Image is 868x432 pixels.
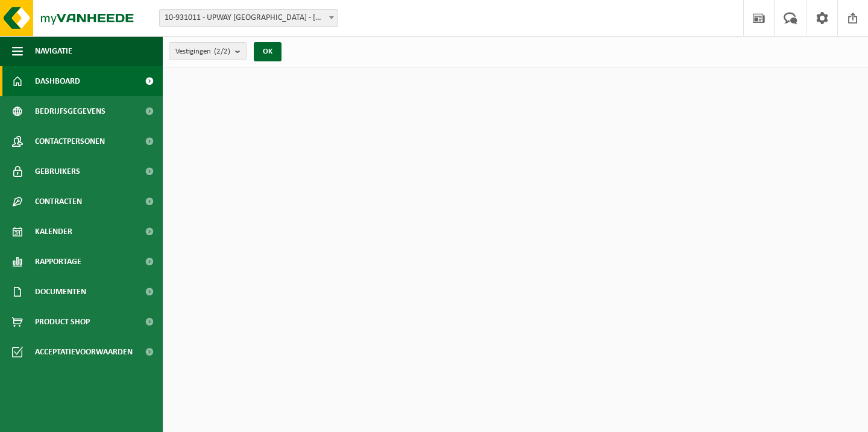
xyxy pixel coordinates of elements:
count: (2/2) [214,48,230,55]
span: Bedrijfsgegevens [35,96,105,126]
button: Vestigingen(2/2) [169,42,247,60]
span: Gebruikers [35,156,80,187]
span: Rapportage [35,247,81,277]
span: Navigatie [35,36,72,66]
span: Contracten [35,187,82,217]
button: OK [254,42,281,61]
span: Dashboard [35,66,80,96]
span: Kalender [35,217,72,247]
span: 10-931011 - UPWAY BELGIUM - MECHELEN [159,9,338,27]
span: 10-931011 - UPWAY BELGIUM - MECHELEN [160,10,338,26]
span: Vestigingen [175,43,230,61]
span: Acceptatievoorwaarden [35,337,133,367]
span: Product Shop [35,307,90,337]
span: Documenten [35,277,86,307]
span: Contactpersonen [35,126,105,156]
